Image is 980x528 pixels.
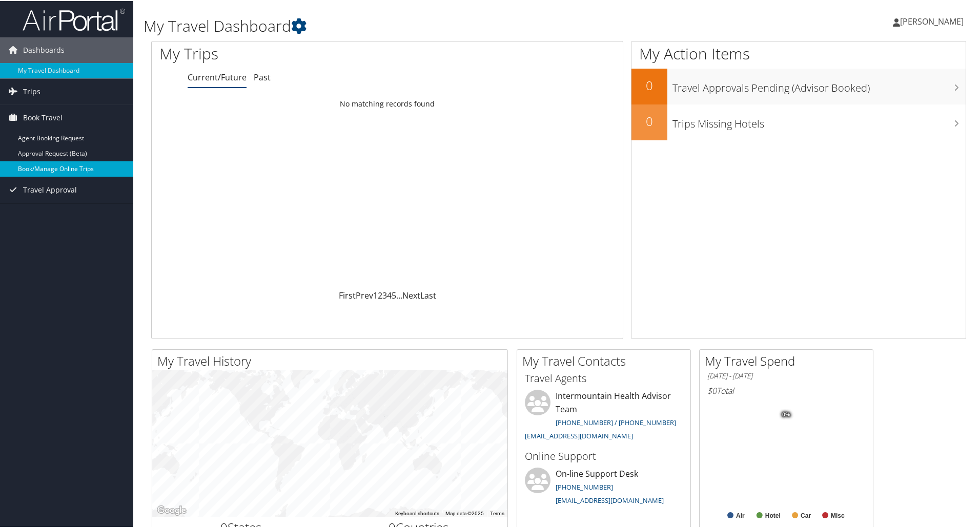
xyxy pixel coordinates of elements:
h3: Trips Missing Hotels [672,111,966,130]
h2: 0 [631,112,667,129]
a: 5 [392,289,396,300]
a: 2 [378,289,382,300]
a: [EMAIL_ADDRESS][DOMAIN_NAME] [556,495,664,504]
h1: My Trips [159,42,419,64]
a: Prev [356,289,373,300]
a: Open this area in Google Maps (opens a new window) [155,503,189,516]
h2: My Travel Spend [705,351,873,369]
h1: My Action Items [631,42,966,64]
h6: [DATE] - [DATE] [707,370,865,380]
text: Hotel [765,511,781,518]
a: [PHONE_NUMBER] / [PHONE_NUMBER] [556,417,676,426]
h2: 0 [631,76,667,93]
text: Misc [831,511,845,518]
h1: My Travel Dashboard [144,14,697,36]
text: Car [801,511,811,518]
h3: Travel Approvals Pending (Advisor Booked) [672,75,966,94]
h2: My Travel History [157,351,507,369]
img: Google [155,503,189,516]
a: Current/Future [188,71,247,82]
span: Book Travel [23,104,63,130]
a: First [339,289,356,300]
span: Dashboards [23,36,65,62]
a: [PHONE_NUMBER] [556,481,613,491]
a: 3 [382,289,387,300]
a: [EMAIL_ADDRESS][DOMAIN_NAME] [525,430,633,439]
h6: Total [707,384,865,395]
a: 4 [387,289,392,300]
a: 0Trips Missing Hotels [631,103,966,139]
a: Next [402,289,420,300]
a: Past [254,71,271,82]
tspan: 0% [782,411,790,417]
text: Air [736,511,745,518]
a: [PERSON_NAME] [893,5,974,36]
h3: Travel Agents [525,370,683,385]
img: airportal-logo.png [23,7,125,31]
a: Terms (opens in new tab) [490,510,504,515]
a: 0Travel Approvals Pending (Advisor Booked) [631,68,966,103]
h3: Online Support [525,448,683,462]
span: Trips [23,78,40,103]
li: Intermountain Health Advisor Team [520,389,688,443]
span: … [396,289,402,300]
span: [PERSON_NAME] [900,15,964,26]
a: Last [420,289,436,300]
button: Keyboard shortcuts [395,509,439,516]
a: 1 [373,289,378,300]
span: Travel Approval [23,176,77,202]
li: On-line Support Desk [520,467,688,509]
span: $0 [707,384,717,395]
span: Map data ©2025 [445,510,484,515]
h2: My Travel Contacts [522,351,690,369]
td: No matching records found [152,94,623,112]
